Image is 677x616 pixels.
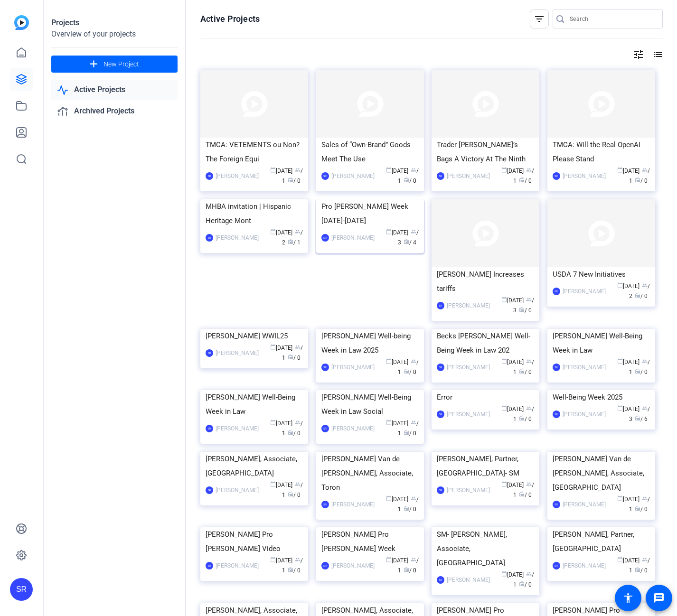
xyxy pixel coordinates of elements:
span: calendar_today [617,405,623,411]
div: SR [437,172,444,180]
mat-icon: accessibility [622,592,634,604]
span: calendar_today [386,495,392,501]
span: / 3 [398,229,419,246]
span: [DATE] [386,420,408,427]
span: calendar_today [386,167,392,173]
div: SR [553,364,560,371]
h1: Active Projects [200,13,260,25]
div: Error [437,390,534,404]
span: group [295,229,301,234]
span: [DATE] [270,557,292,564]
div: [PERSON_NAME] [331,424,375,433]
span: radio [288,491,293,497]
mat-icon: filter_list [534,13,545,25]
span: / 0 [288,492,301,498]
div: SR [553,411,560,418]
span: / 0 [404,506,416,513]
span: group [642,405,648,411]
div: SR [321,172,329,180]
div: [PERSON_NAME] [331,233,375,243]
span: / 0 [635,369,648,375]
button: New Project [51,56,178,73]
span: [DATE] [617,406,639,412]
span: / 2 [282,229,303,246]
span: radio [288,239,293,244]
div: [PERSON_NAME], Partner, [GEOGRAPHIC_DATA] [553,527,650,556]
span: radio [635,505,640,511]
span: / 0 [519,416,532,422]
span: radio [404,239,409,244]
span: radio [288,354,293,360]
span: group [526,405,532,411]
span: calendar_today [617,495,623,501]
span: radio [635,292,640,298]
div: [PERSON_NAME] [447,410,490,419]
span: [DATE] [617,168,639,174]
span: / 0 [519,492,532,498]
span: / 1 [288,239,301,246]
span: radio [519,415,525,421]
span: [DATE] [270,229,292,236]
span: radio [635,177,640,183]
span: radio [288,177,293,183]
div: [PERSON_NAME] [447,301,490,310]
div: SR [437,576,444,584]
div: SR [206,234,213,242]
div: SR [206,425,213,432]
span: [DATE] [386,496,408,503]
div: [PERSON_NAME] [331,561,375,570]
span: group [526,481,532,487]
div: SM- [PERSON_NAME], Associate, [GEOGRAPHIC_DATA] [437,527,534,570]
span: [DATE] [501,168,524,174]
div: SR [321,364,329,371]
span: radio [288,429,293,435]
div: SR [206,172,213,180]
span: group [642,167,648,173]
mat-icon: list [651,49,663,60]
div: Becks [PERSON_NAME] Well-Being Week in Law 202 [437,329,534,357]
span: calendar_today [270,420,276,425]
div: [PERSON_NAME] Well-Being Week in Law [553,329,650,357]
div: TMCA: VETEMENTS ou Non? The Foreign Equi [206,138,303,166]
div: SR [206,486,213,494]
div: [PERSON_NAME] [331,363,375,372]
div: SR [321,501,329,508]
span: [DATE] [501,297,524,304]
div: [PERSON_NAME] Van de [PERSON_NAME], Associate, Toron [321,452,419,495]
div: [PERSON_NAME] [563,410,606,419]
span: calendar_today [386,557,392,562]
div: [PERSON_NAME] WWIL25 [206,329,303,343]
div: SR [10,578,33,601]
span: / 0 [404,369,416,375]
span: / 0 [519,177,532,184]
span: radio [404,505,409,511]
div: Well-Being Week 2025 [553,390,650,404]
span: / 0 [288,177,301,184]
div: SR [437,302,444,309]
div: [PERSON_NAME] Well-Being Week in Law Social [321,390,419,419]
div: [PERSON_NAME] [331,500,375,509]
mat-icon: add [88,58,100,70]
div: [PERSON_NAME] [216,233,259,243]
span: / 0 [288,430,301,437]
div: [PERSON_NAME] Increases tariffs [437,267,534,296]
div: [PERSON_NAME] [447,485,490,495]
div: SR [437,411,444,418]
span: group [411,495,416,501]
span: [DATE] [270,345,292,351]
div: [PERSON_NAME] [216,561,259,570]
span: group [642,495,648,501]
span: / 1 [629,496,650,513]
div: SR [437,486,444,494]
span: group [411,358,416,364]
span: group [526,167,532,173]
span: calendar_today [386,229,392,234]
mat-icon: message [653,592,665,604]
div: [PERSON_NAME] Pro [PERSON_NAME] Week [321,527,419,556]
span: / 0 [635,293,648,299]
span: calendar_today [617,358,623,364]
span: radio [519,581,525,587]
div: [PERSON_NAME] [563,500,606,509]
span: calendar_today [501,297,507,302]
div: SR [553,288,560,295]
